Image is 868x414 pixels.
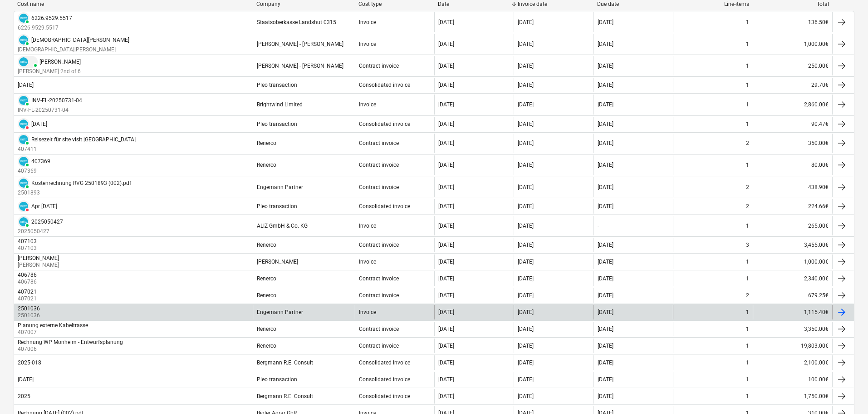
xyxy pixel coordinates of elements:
div: [DATE] [598,19,613,25]
div: 2025-018 [18,359,41,366]
div: Invoice [359,223,376,229]
div: [DEMOGRAPHIC_DATA][PERSON_NAME] [31,37,129,43]
div: 406786 [18,272,37,278]
iframe: Chat Widget [823,370,868,414]
div: 2025 [18,393,30,399]
div: 679.25€ [753,288,832,303]
div: [DATE] [518,393,534,399]
div: ALIZ GmbH & Co. KG [257,223,308,229]
p: 407006 [18,345,125,353]
p: 406786 [18,278,39,286]
div: [DATE] [518,223,534,229]
div: Invoice [359,101,376,108]
div: [DATE] [598,203,613,209]
div: Invoice [359,19,376,25]
div: 100.00€ [753,372,832,387]
div: Contract invoice [359,292,399,299]
div: Renerco [257,326,276,332]
div: [DATE] [438,140,454,146]
div: [DATE] [518,343,534,349]
img: xero.svg [19,202,28,211]
div: [DATE] [438,82,454,88]
div: Bergmann R.E. Consult [257,359,313,366]
div: [DATE] [518,359,534,366]
div: Consolidated invoice [359,393,410,399]
div: 2 [746,140,749,146]
div: 136.50€ [753,12,832,32]
div: Invoice [359,309,376,315]
div: 3,350.00€ [753,322,832,336]
p: 407103 [18,244,39,252]
div: Consolidated invoice [359,121,410,127]
div: [DATE] [438,203,454,209]
div: [DATE] [518,292,534,299]
div: [DATE] [598,162,613,168]
div: 350.00€ [753,134,832,153]
div: 1 [746,376,749,383]
div: [DATE] [438,326,454,332]
img: xero.svg [19,217,28,226]
div: Invoice has been synced with Xero and its status is currently PAID [18,216,29,228]
div: 80.00€ [753,155,832,175]
div: Renerco [257,140,276,146]
div: [DATE] [438,41,454,47]
p: 407369 [18,167,50,175]
div: [DATE] [598,343,613,349]
p: 2501036 [18,312,42,319]
div: [DATE] [31,121,47,127]
div: Engemann Partner [257,184,303,190]
div: 1 [746,41,749,47]
div: Kostenrechnung RVG 2501893 (002).pdf [31,180,131,186]
img: xero.svg [19,14,28,23]
div: [DATE] [518,203,534,209]
div: [PERSON_NAME] - [PERSON_NAME] [257,63,343,69]
div: [DATE] [598,393,613,399]
div: [DATE] [598,359,613,366]
div: Invoice [359,41,376,47]
div: Renerco [257,162,276,168]
div: Due date [597,1,670,7]
div: - [598,223,599,229]
div: 2025050427 [31,219,63,225]
div: 3 [746,242,749,248]
img: xero.svg [19,96,28,105]
div: 2,860.00€ [753,95,832,114]
p: 2501893 [18,189,131,197]
div: [DATE] [438,19,454,25]
div: 1 [746,223,749,229]
div: [DATE] [438,292,454,299]
div: 2 [746,184,749,190]
div: 407021 [18,289,37,295]
div: [PERSON_NAME] [39,59,81,65]
div: [DATE] [598,82,613,88]
div: [DATE] [598,259,613,265]
img: xero.svg [19,157,28,166]
div: Invoice has been synced with Xero and its status is currently PAID [18,95,29,106]
p: [DEMOGRAPHIC_DATA][PERSON_NAME] [18,46,129,54]
div: Line-items [677,1,750,7]
div: [DATE] [598,63,613,69]
div: [PERSON_NAME] [18,255,59,261]
div: 1 [746,259,749,265]
div: 90.47€ [753,117,832,131]
p: 407021 [18,295,39,303]
div: 1 [746,82,749,88]
div: 1 [746,162,749,168]
div: [DATE] [598,41,613,47]
div: Contract invoice [359,63,399,69]
div: 250.00€ [753,56,832,75]
div: [DATE] [518,41,534,47]
img: xero.svg [19,57,28,66]
p: INV-FL-20250731-04 [18,106,82,114]
div: [DATE] [438,259,454,265]
div: [DATE] [438,162,454,168]
div: Contract invoice [359,140,399,146]
div: [DATE] [518,326,534,332]
div: Date [438,1,510,7]
div: [DATE] [598,309,613,315]
img: xero.svg [19,35,28,45]
div: [DATE] [438,343,454,349]
div: Total [756,1,829,7]
div: Invoice has been synced with Xero and its status is currently PAID [18,177,29,189]
div: [DATE] [518,121,534,127]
